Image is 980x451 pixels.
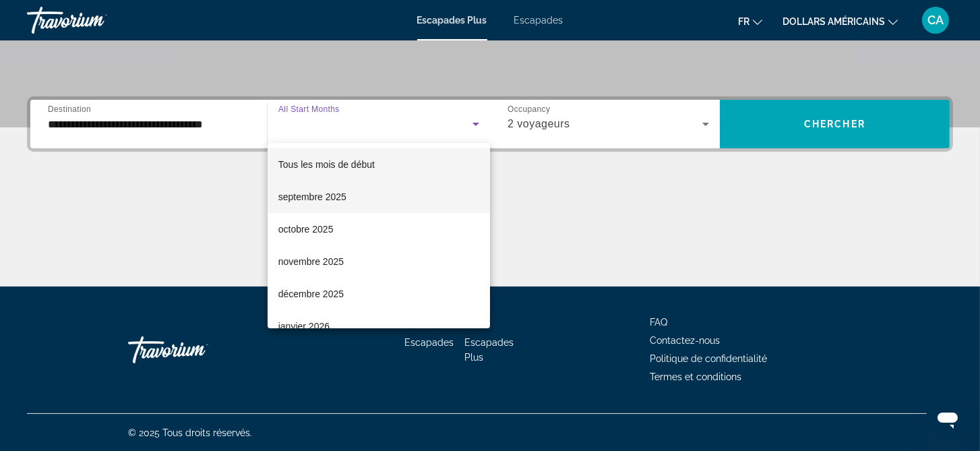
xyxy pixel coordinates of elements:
font: octobre 2025 [278,224,334,235]
font: janvier 2026 [278,321,330,332]
font: novembre 2025 [278,256,344,267]
iframe: Bouton de lancement de la fenêtre de messagerie [926,397,969,440]
font: Tous les mois de début [278,159,375,170]
font: décembre 2025 [278,289,344,299]
font: septembre 2025 [278,191,346,202]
